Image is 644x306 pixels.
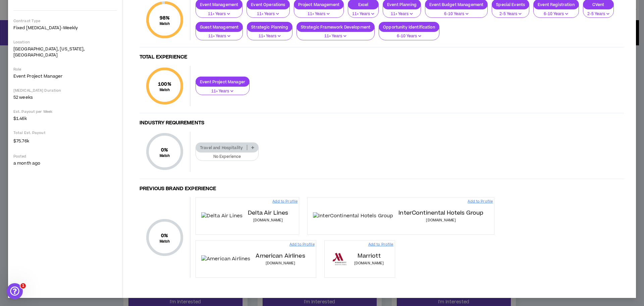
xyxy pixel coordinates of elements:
[13,109,117,114] p: Est. Payout per Week
[11,89,105,181] div: Hi [PERSON_NAME], thanks for your note. Based on the resume we have, your expertise appears to be...
[140,186,624,192] h4: Previous Brand Experience
[4,3,17,15] button: go back
[354,261,384,266] p: [DOMAIN_NAME]
[158,81,171,88] span: 100 %
[358,252,381,260] p: Marriott
[19,4,30,14] div: Profile image for Gabriella
[251,33,288,39] p: 11+ Years
[247,28,292,40] button: 11+ Years
[538,11,575,17] p: 6-10 Years
[429,11,483,17] p: 6-10 Years
[348,5,379,18] button: 11+ Years
[200,11,238,17] p: 11+ Years
[30,201,123,221] div: I uploaded my resume and added my business name I use for event management and graphic designer
[253,218,283,223] p: [DOMAIN_NAME]
[583,2,613,7] p: CVent
[160,21,170,26] small: Match
[7,283,23,299] iframe: Intercom live chat
[43,220,48,225] button: Start recording
[196,5,243,18] button: 11+ Years
[160,239,170,244] small: Match
[140,54,624,60] h4: Total Experience
[294,2,344,7] p: Project Management
[160,154,170,158] small: Match
[196,148,259,161] button: No Experience
[13,67,117,72] p: Role
[330,250,349,268] img: Marriott
[5,12,129,85] div: Keeya says…
[13,40,117,45] p: Location
[196,25,243,30] p: Guest Management
[196,79,249,84] p: Event Project Manager
[383,5,421,18] button: 11+ Years
[13,160,117,166] p: a month ago
[492,5,529,18] button: 2-5 Years
[13,88,117,93] p: [MEDICAL_DATA] Duration
[33,8,62,15] p: Active 3h ago
[298,11,340,17] p: 11+ Years
[32,220,37,225] button: Gif picker
[13,130,117,135] p: Total Est. Payout
[201,255,250,263] img: American Airlines
[201,212,243,220] img: Delta Air Lines
[196,145,247,150] p: Travel and Hospitality
[387,11,417,17] p: 11+ Years
[5,85,129,197] div: Gabriella says…
[297,28,375,40] button: 11+ Years
[247,5,289,18] button: 11+ Years
[587,11,609,17] p: 2-5 Years
[313,212,393,220] img: InterContinental Hotels Group
[348,2,378,7] p: Excel
[248,209,288,217] p: Delta Air Lines
[289,242,315,247] p: Add to Profile
[13,94,117,100] p: 52 weeks
[196,2,242,7] p: Event Management
[115,217,126,228] button: Send a message…
[33,3,56,8] h1: Gabriella
[160,146,170,154] span: 0 %
[13,46,117,58] p: [GEOGRAPHIC_DATA], [US_STATE], [GEOGRAPHIC_DATA]
[13,137,29,145] span: $75.76k
[158,88,171,92] small: Match
[118,3,130,15] div: Close
[21,220,26,225] button: Emoji picker
[383,33,435,39] p: 6-10 Years
[13,116,117,122] p: $1.46k
[105,3,118,15] button: Home
[200,33,238,39] p: 11+ Years
[425,2,487,7] p: Event Budget Management
[5,197,129,233] div: Keeya says…
[24,197,129,225] div: I uploaded my resume and added my business name I use for event management and graphic designer
[379,28,439,40] button: 6-10 Years
[379,25,439,30] p: Opportunity Identification
[24,12,129,79] div: OK I have many years of Event Project Manager. I have contracts and social media page to prove th...
[301,33,370,39] p: 11+ Years
[256,252,305,260] p: American Airlines
[6,206,128,217] textarea: Message…
[533,5,579,18] button: 6-10 Years
[266,261,296,266] p: [DOMAIN_NAME]
[247,2,289,7] p: Event Operations
[196,28,243,40] button: 11+ Years
[10,220,16,225] button: Upload attachment
[5,85,110,185] div: Hi [PERSON_NAME], thanks for your note. Based on the resume we have, your expertise appears to be...
[468,199,493,204] p: Add to Profile
[272,199,298,204] p: Add to Profile
[160,232,170,239] span: 0 %
[297,25,374,30] p: Strategic Framework Development
[583,5,614,18] button: 2-5 Years
[492,2,529,7] p: Special Events
[30,16,123,75] div: OK I have many years of Event Project Manager. I have contracts and social media page to prove th...
[425,5,488,18] button: 6-10 Years
[368,242,393,247] p: Add to Profile
[160,14,170,21] span: 98 %
[200,154,254,160] p: No Experience
[20,283,26,289] span: 1
[140,120,624,126] h4: Industry Requirements
[294,5,344,18] button: 11+ Years
[426,218,456,223] p: [DOMAIN_NAME]
[247,25,292,30] p: Strategic Planning
[196,83,250,95] button: 11+ Years
[13,25,78,31] span: Fixed [MEDICAL_DATA] - weekly
[383,2,421,7] p: Event Planning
